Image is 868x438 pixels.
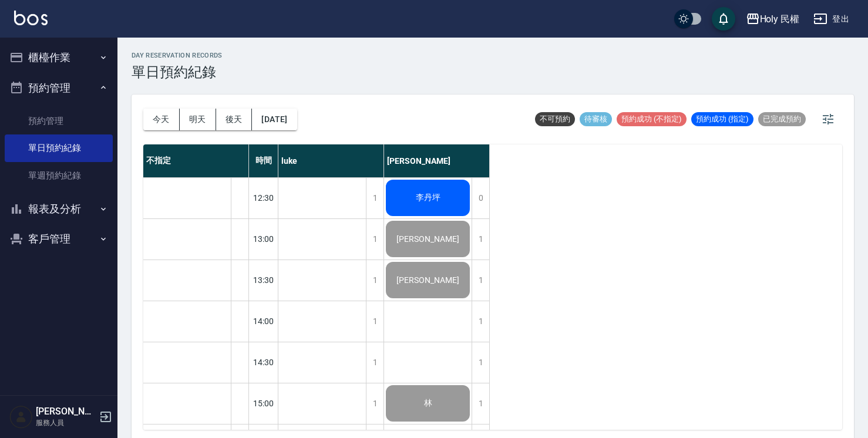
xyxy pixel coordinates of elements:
div: 15:00 [249,383,278,424]
button: 櫃檯作業 [5,42,113,73]
div: 1 [472,219,489,260]
div: 1 [472,260,489,301]
div: 1 [472,301,489,342]
div: 1 [366,342,383,383]
h3: 單日預約紀錄 [132,64,223,80]
a: 單週預約紀錄 [5,162,113,189]
div: 時間 [249,144,278,177]
button: [DATE] [252,109,297,130]
span: 待審核 [580,114,612,124]
div: 1 [366,260,383,301]
div: 0 [472,178,489,218]
button: 今天 [143,109,180,130]
div: 不指定 [143,144,249,177]
img: Person [9,405,33,429]
div: 1 [366,301,383,342]
button: Holy 民權 [741,7,805,31]
span: 已完成預約 [758,114,806,124]
button: 後天 [216,109,253,130]
span: 預約成功 (不指定) [617,114,687,124]
button: 登出 [809,8,854,30]
span: [PERSON_NAME] [394,275,462,285]
div: 1 [472,342,489,383]
span: 林 [422,398,435,409]
div: 1 [366,178,383,218]
span: [PERSON_NAME] [394,234,462,244]
div: luke [278,144,384,177]
span: 預約成功 (指定) [691,114,753,124]
div: [PERSON_NAME] [384,144,490,177]
div: 12:30 [249,177,278,218]
button: 預約管理 [5,73,113,103]
div: Holy 民權 [760,12,800,26]
a: 單日預約紀錄 [5,134,113,161]
div: 13:30 [249,260,278,301]
button: 明天 [180,109,216,130]
img: Logo [14,11,48,25]
a: 預約管理 [5,107,113,134]
button: save [712,7,735,31]
button: 報表及分析 [5,194,113,224]
div: 1 [366,383,383,424]
div: 14:00 [249,301,278,342]
div: 1 [366,219,383,260]
span: 不可預約 [535,114,575,124]
div: 14:30 [249,342,278,383]
h2: day Reservation records [132,52,223,59]
span: 李丹坪 [413,193,443,203]
div: 13:00 [249,218,278,260]
button: 客戶管理 [5,224,113,254]
p: 服務人員 [36,417,96,428]
div: 1 [472,383,489,424]
h5: [PERSON_NAME] [36,406,96,417]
